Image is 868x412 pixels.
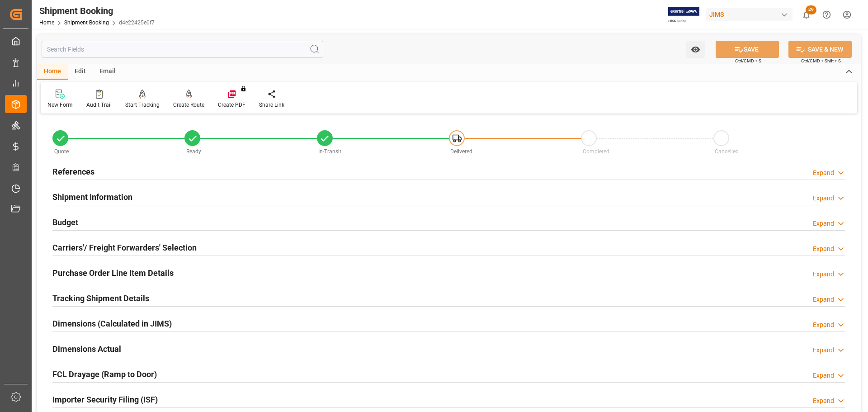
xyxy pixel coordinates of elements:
h2: FCL Drayage (Ramp to Door) [52,368,157,380]
div: Email [93,64,123,80]
span: Cancelled [715,148,739,155]
h2: Dimensions (Calculated in JIMS) [52,317,172,330]
span: 29 [806,5,816,14]
div: Shipment Booking [39,4,155,18]
button: show 29 new notifications [796,5,816,25]
h2: Tracking Shipment Details [52,292,149,304]
div: Expand [813,168,834,178]
span: Delivered [450,148,472,155]
span: Completed [583,148,609,155]
button: JIMS [706,6,796,23]
h2: Carriers'/ Freight Forwarders' Selection [52,242,197,254]
span: Ctrl/CMD + Shift + S [801,57,841,64]
button: SAVE & NEW [788,41,852,58]
button: Help Center [816,5,837,25]
input: Search Fields [42,41,323,58]
div: Audit Trail [86,101,112,109]
div: Edit [68,64,93,80]
div: Expand [813,320,834,330]
span: In-Transit [318,148,341,155]
div: Expand [813,371,834,380]
img: Exertis%20JAM%20-%20Email%20Logo.jpg_1722504956.jpg [668,7,699,23]
div: Start Tracking [125,101,160,109]
button: open menu [686,41,705,58]
div: New Form [47,101,73,109]
h2: References [52,166,94,178]
div: Expand [813,396,834,406]
h2: Dimensions Actual [52,343,121,355]
div: Expand [813,270,834,279]
a: Shipment Booking [64,19,109,26]
h2: Shipment Information [52,191,132,203]
div: Share Link [259,101,284,109]
span: Ctrl/CMD + S [735,57,761,64]
h2: Purchase Order Line Item Details [52,267,174,279]
button: SAVE [716,41,779,58]
div: Expand [813,194,834,203]
div: Home [37,64,68,80]
div: Expand [813,295,834,304]
div: Expand [813,219,834,228]
h2: Importer Security Filing (ISF) [52,393,158,406]
div: Expand [813,346,834,355]
div: Expand [813,244,834,254]
a: Home [39,19,54,26]
span: Ready [186,148,201,155]
div: Create Route [173,101,204,109]
div: JIMS [706,8,793,21]
span: Quote [54,148,69,155]
h2: Budget [52,216,78,228]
